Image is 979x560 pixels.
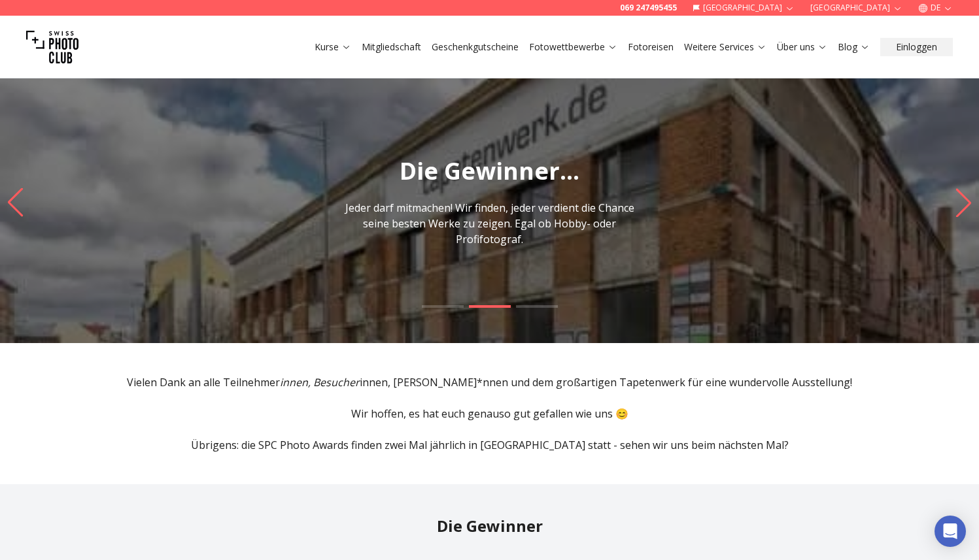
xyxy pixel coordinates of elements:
[623,38,679,56] button: Fotoreisen
[679,38,772,56] button: Weitere Services
[620,3,677,13] a: 069 247495455
[838,41,870,54] a: Blog
[309,38,356,56] button: Kurse
[362,41,421,54] a: Mitgliedschaft
[426,38,524,56] button: Geschenkgutscheine
[315,41,351,54] a: Kurse
[684,41,766,54] a: Weitere Services
[82,516,898,536] h2: Die Gewinner
[833,38,875,56] button: Blog
[628,41,674,54] a: Fotoreisen
[432,41,519,54] a: Geschenkgutscheine
[935,516,966,547] div: Open Intercom Messenger
[777,41,827,54] a: Über uns
[880,38,953,56] button: Einloggen
[772,38,833,56] button: Über uns
[26,21,78,73] img: Swiss photo club
[82,406,898,421] p: Wir hoffen, es hat euch genauso gut gefallen wie uns 😊
[529,41,617,54] a: Fotowettbewerbe
[524,38,623,56] button: Fotowettbewerbe
[280,375,360,389] em: innen, Besucher
[356,38,426,56] button: Mitgliedschaft
[82,374,898,390] p: Vielen Dank an alle Teilnehmer innen, [PERSON_NAME]*nnen und dem großartigen Tapetenwerk für eine...
[82,437,898,453] p: Übrigens: die SPC Photo Awards finden zwei Mal jährlich in [GEOGRAPHIC_DATA] statt - sehen wir un...
[343,200,636,247] p: Jeder darf mitmachen! Wir finden, jeder verdient die Chance seine besten Werke zu zeigen. Egal ob...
